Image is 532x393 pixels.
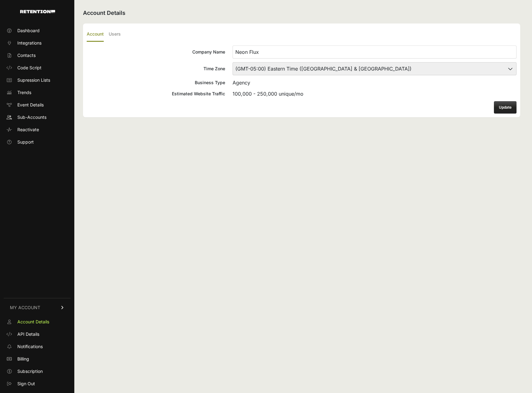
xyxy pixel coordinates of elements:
span: API Details [17,331,39,337]
span: Contacts [17,52,36,58]
label: Users [109,27,121,42]
div: Company Name [87,49,225,55]
a: Subscription [4,366,71,376]
div: 100,000 - 250,000 unique/mo [233,90,517,97]
span: Account Details [17,319,49,325]
a: Supression Lists [4,75,71,85]
div: Business Type [87,80,225,86]
a: MY ACCOUNT [4,298,71,317]
a: Integrations [4,38,71,48]
a: Reactivate [4,125,71,135]
img: Retention.com [20,10,55,13]
span: Code Script [17,65,41,71]
a: Sub-Accounts [4,112,71,122]
span: Billing [17,356,29,362]
span: Trends [17,89,31,96]
span: Sub-Accounts [17,114,46,120]
a: API Details [4,329,71,339]
a: Sign Out [4,379,71,389]
a: Dashboard [4,26,71,36]
span: Notifications [17,343,43,350]
a: Billing [4,354,71,364]
a: Contacts [4,50,71,60]
span: MY ACCOUNT [10,304,40,311]
a: Code Script [4,63,71,73]
button: Update [494,101,517,114]
a: Event Details [4,100,71,110]
a: Notifications [4,342,71,352]
select: Time Zone [233,62,517,75]
a: Support [4,137,71,147]
span: Sign Out [17,381,35,387]
span: Reactivate [17,127,39,133]
div: Agency [233,79,517,86]
span: Support [17,139,34,145]
div: Time Zone [87,66,225,72]
span: Integrations [17,40,41,46]
span: Subscription [17,368,43,374]
span: Event Details [17,102,44,108]
span: Dashboard [17,28,40,34]
h2: Account Details [83,9,520,17]
label: Account [87,27,104,42]
span: Supression Lists [17,77,50,83]
a: Trends [4,88,71,97]
a: Account Details [4,317,71,327]
div: Estimated Website Traffic [87,91,225,97]
input: Company Name [233,45,517,58]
